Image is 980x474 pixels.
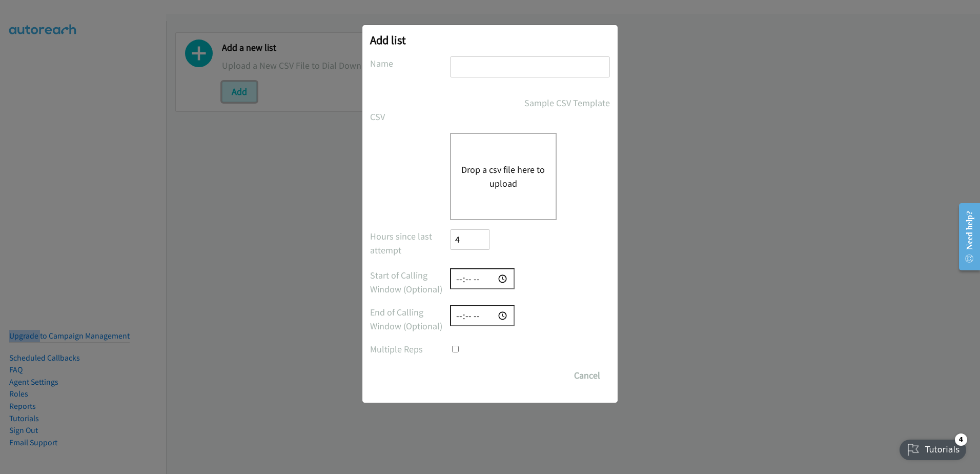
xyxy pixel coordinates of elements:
h2: Add list [370,33,610,47]
iframe: Resource Center [950,196,980,278]
iframe: Checklist [893,429,972,466]
label: CSV [370,110,450,124]
label: Multiple Reps [370,342,450,356]
button: Drop a csv file here to upload [461,163,545,190]
label: End of Calling Window (Optional) [370,305,450,333]
label: Name [370,56,450,70]
label: Hours since last attempt [370,229,450,257]
label: Start of Calling Window (Optional) [370,268,450,296]
button: Cancel [564,365,610,386]
a: Sample CSV Template [524,96,610,110]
